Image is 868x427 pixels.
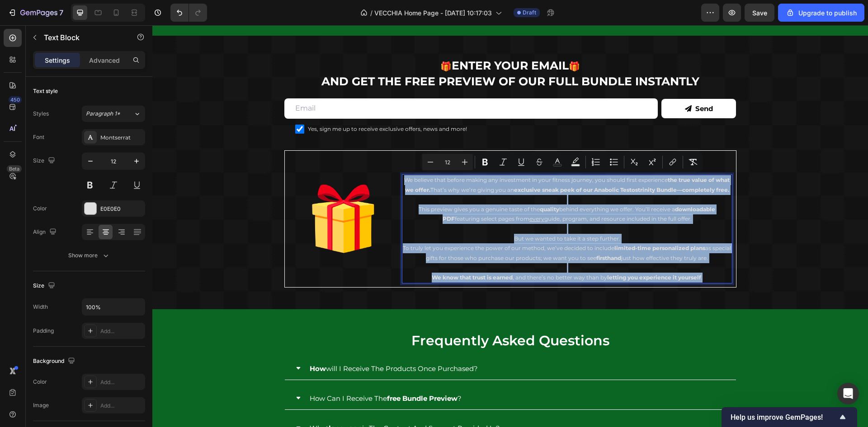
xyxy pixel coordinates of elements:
span: 🎁 [288,36,299,46]
div: Open Intercom Messenger [837,383,859,404]
button: Save [745,4,774,22]
p: will i receive the products once purchased? [157,337,325,349]
iframe: Design area [152,25,868,427]
input: Yes, sign me up to receive exclusive offers, news and more! [143,99,152,108]
div: Background [33,355,77,367]
img: gempages_558712889062458270-55bb44c3-6a35-49e2-a060-23fa82dcc90c.png [155,158,226,229]
div: Add... [100,378,143,386]
strong: quality [387,181,407,187]
strong: free bundle preview [235,369,305,377]
span: Paragraph 1* [86,110,120,118]
div: Styles [33,110,49,118]
div: Add... [100,327,143,335]
p: But we wanted to take it a step further. [250,209,579,218]
strong: limited-time personalized plans [462,219,553,226]
p: We believe that before making any investment in your fitness journey, you should first experience... [250,150,579,169]
div: Rich Text Editor. Editing area: main [250,149,580,258]
div: Font [33,133,44,141]
p: Advanced [89,56,120,65]
div: Width [33,303,48,311]
div: E0E0E0 [100,205,143,213]
strong: firsthand [444,229,469,236]
strong: language [176,399,210,407]
div: Show more [68,251,110,260]
h2: why these exclusive gifts [250,129,580,146]
div: Image [33,401,49,409]
span: Yes, sign me up to receive exclusive offers, news and more! [152,99,573,109]
strong: letting you experience it yourself [455,249,549,255]
span: VECCHIA Home Page - [DATE] 10:17:03 [374,8,492,18]
div: Padding [33,327,54,335]
input: Auto [82,299,145,315]
div: Text style [33,87,58,95]
button: Show survey - Help us improve GemPages! [731,412,848,422]
strong: exclusive sneak peek of our Anabolic Testostrinity Bundle—completely free. [362,161,577,168]
div: Size [33,280,57,292]
strong: the true value of what we offer. [253,151,578,168]
button: Paragraph 1* [82,106,145,122]
div: Beta [7,165,22,172]
div: Send [543,77,561,89]
span: 🎁 [416,36,428,46]
button: Send [509,74,584,93]
p: how can i receive the ? [157,367,309,379]
strong: We know that trust is earned [279,249,360,255]
u: every [377,190,392,197]
div: Montserrat [100,134,143,142]
div: 450 [9,96,22,103]
h2: frequently asked questions [132,306,584,325]
p: 7 [59,7,63,18]
div: Align [33,226,58,238]
span: / [370,8,373,18]
span: Help us improve GemPages! [731,413,837,422]
button: Show more [33,247,145,264]
div: Upgrade to publish [786,8,857,18]
p: Settings [45,56,70,65]
p: Text Block [44,32,121,43]
button: Upgrade to publish [778,4,864,22]
input: Email [132,73,506,93]
div: Undo/Redo [170,4,207,22]
p: This preview gives you a genuine taste of the behind everything we offer. You’ll receive a featur... [250,179,579,199]
p: , and there’s no better way than by . [250,247,579,257]
span: Draft [523,9,536,17]
div: Size [33,155,57,167]
p: To truly let you experience the power of our method, we’ve decided to include as special gifts fo... [250,218,579,237]
div: Add... [100,402,143,410]
div: Color [33,204,47,213]
p: what is the content and support provided in? [157,397,348,409]
strong: how [157,339,174,348]
div: Color [33,378,47,386]
div: Editor contextual toolbar [420,152,703,172]
span: Save [752,9,767,17]
button: 7 [4,4,67,22]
